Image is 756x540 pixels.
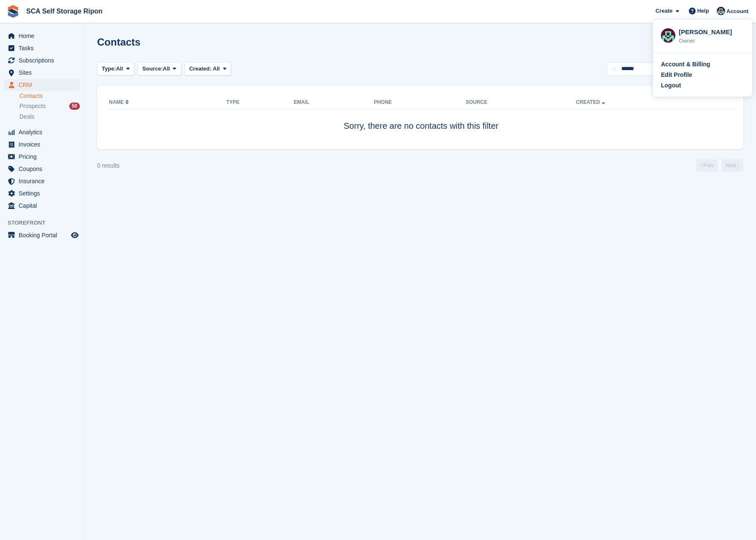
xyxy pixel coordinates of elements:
div: 50 [69,103,80,110]
span: Created: [189,65,212,72]
span: All [213,65,220,72]
span: Insurance [19,175,69,187]
div: Account & Billing [661,60,710,69]
th: Phone [374,96,465,109]
span: Coupons [19,163,69,175]
span: All [116,65,123,73]
img: stora-icon-8386f47178a22dfd0bd8f6a31ec36ba5ce8667c1dd55bd0f319d3a0aa187defe.svg [7,5,19,18]
div: Edit Profile [661,71,692,79]
a: menu [4,138,80,150]
span: Account [726,7,748,16]
span: Create [655,7,672,15]
a: menu [4,175,80,187]
img: Sam Chapman [717,7,725,15]
span: Booking Portal [19,229,69,241]
a: SCA Self Storage Ripon [23,4,106,18]
span: Capital [19,200,69,212]
a: Previous [696,159,718,172]
span: Sorry, there are no contacts with this filter [344,121,498,130]
a: Prospects 50 [19,102,80,111]
img: Sam Chapman [661,28,675,43]
a: menu [4,187,80,199]
a: Preview store [70,230,80,240]
div: Logout [661,81,681,90]
a: menu [4,54,80,66]
button: Type: All [97,62,134,76]
a: Account & Billing [661,60,744,69]
span: Sites [19,67,69,79]
button: Export [651,36,688,50]
span: Subscriptions [19,54,69,66]
div: 0 results [97,161,120,170]
span: Help [697,7,709,15]
a: menu [4,200,80,212]
a: menu [4,126,80,138]
span: Pricing [19,151,69,163]
span: Storefront [8,219,84,227]
span: All [163,65,170,73]
a: Next [721,159,743,172]
a: menu [4,151,80,163]
span: Settings [19,187,69,199]
th: Source [465,96,576,109]
a: menu [4,67,80,79]
div: Owner [679,37,744,45]
a: menu [4,79,80,91]
th: Email [294,96,374,109]
span: Invoices [19,138,69,150]
span: CRM [19,79,69,91]
nav: Page [694,159,745,172]
a: menu [4,30,80,42]
button: Source: All [138,62,181,76]
span: Analytics [19,126,69,138]
a: Logout [661,81,744,90]
button: Created: All [185,62,231,76]
a: menu [4,229,80,241]
span: Source: [142,65,163,73]
span: Deals [19,113,35,121]
a: Contacts [19,92,80,100]
a: Deals [19,112,80,121]
a: Name [109,99,131,105]
span: Home [19,30,69,42]
a: Edit Profile [661,71,744,79]
a: menu [4,42,80,54]
div: [PERSON_NAME] [679,27,744,35]
a: Created [576,99,607,105]
span: Type: [102,65,116,73]
a: menu [4,163,80,175]
th: Type [226,96,294,109]
h1: Contacts [97,36,141,48]
span: Prospects [19,102,46,110]
span: Tasks [19,42,69,54]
